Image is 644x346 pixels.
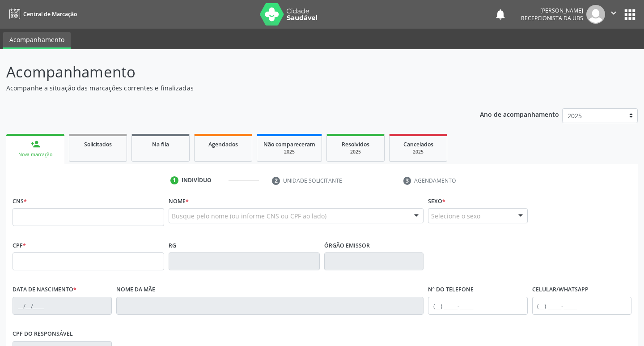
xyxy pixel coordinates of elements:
[208,141,238,148] span: Agendados
[428,194,445,208] label: Sexo
[170,176,178,184] div: 1
[333,149,378,155] div: 2025
[182,176,212,184] div: Indivíduo
[494,8,507,21] button: notifications
[13,239,26,252] label: CPF
[480,108,559,120] p: Ano de acompanhamento
[6,61,448,83] p: Acompanhamento
[169,194,189,208] label: Nome
[622,7,638,22] button: apps
[13,327,73,341] label: CPF do responsável
[152,141,169,148] span: Na fila
[396,149,441,155] div: 2025
[521,7,583,14] div: [PERSON_NAME]
[342,141,369,148] span: Resolvidos
[263,149,315,155] div: 2025
[3,32,71,49] a: Acompanhamento
[586,5,605,24] img: img
[23,10,77,18] span: Central de Marcação
[532,297,631,315] input: (__) _____-_____
[605,5,622,24] button: 
[13,297,112,315] input: __/__/____
[84,141,112,148] span: Solicitados
[403,141,433,148] span: Cancelados
[172,211,326,221] span: Busque pelo nome (ou informe CNS ou CPF ao lado)
[324,239,370,252] label: Órgão emissor
[609,8,619,18] i: 
[521,14,583,22] span: Recepcionista da UBS
[263,141,315,148] span: Não compareceram
[6,83,448,93] p: Acompanhe a situação das marcações correntes e finalizadas
[13,151,58,158] div: Nova marcação
[13,194,27,208] label: CNS
[428,283,474,297] label: Nº do Telefone
[428,297,527,315] input: (__) _____-_____
[532,283,589,297] label: Celular/WhatsApp
[116,283,155,297] label: Nome da mãe
[6,7,77,21] a: Central de Marcação
[13,283,76,297] label: Data de nascimento
[431,211,480,221] span: Selecione o sexo
[30,139,40,149] div: person_add
[169,239,176,252] label: RG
